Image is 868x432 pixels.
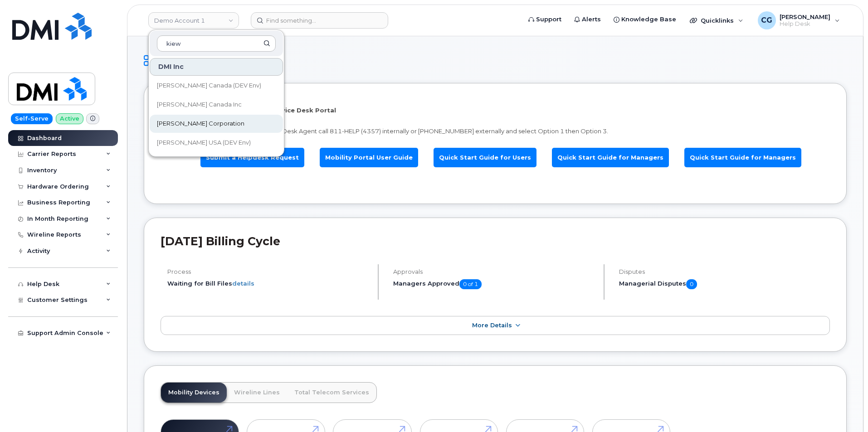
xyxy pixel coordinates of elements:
[161,234,830,248] h2: [DATE] Billing Cycle
[150,77,283,95] a: [PERSON_NAME] Canada (DEV Env)
[157,100,242,109] span: [PERSON_NAME] Canada Inc
[459,279,482,289] span: 0 of 1
[472,322,512,329] span: More Details
[157,81,261,90] span: [PERSON_NAME] Canada (DEV Env)
[157,138,251,147] span: [PERSON_NAME] USA (DEV Env)
[167,106,823,115] p: Welcome to the Mobile Device Service Desk Portal
[167,279,370,288] li: Waiting for Bill Files
[157,35,276,52] input: Search
[393,279,596,289] h5: Managers Approved
[287,383,376,403] a: Total Telecom Services
[320,148,418,167] a: Mobility Portal User Guide
[150,96,283,114] a: [PERSON_NAME] Canada Inc
[552,148,669,167] a: Quick Start Guide for Managers
[619,268,830,275] h4: Disputes
[393,268,596,275] h4: Approvals
[227,383,287,403] a: Wireline Lines
[167,127,823,136] p: To speak with a Mobile Device Service Desk Agent call 811-HELP (4357) internally or [PHONE_NUMBER...
[157,119,244,128] span: [PERSON_NAME] Corporation
[684,148,801,167] a: Quick Start Guide for Managers
[144,53,847,68] h1: Dashboard
[150,115,283,133] a: [PERSON_NAME] Corporation
[161,383,227,403] a: Mobility Devices
[150,134,283,152] a: [PERSON_NAME] USA (DEV Env)
[232,280,254,287] a: details
[686,279,697,289] span: 0
[200,148,304,167] a: Submit a Helpdesk Request
[167,268,370,275] h4: Process
[434,148,536,167] a: Quick Start Guide for Users
[619,279,830,289] h5: Managerial Disputes
[150,58,283,76] div: DMI Inc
